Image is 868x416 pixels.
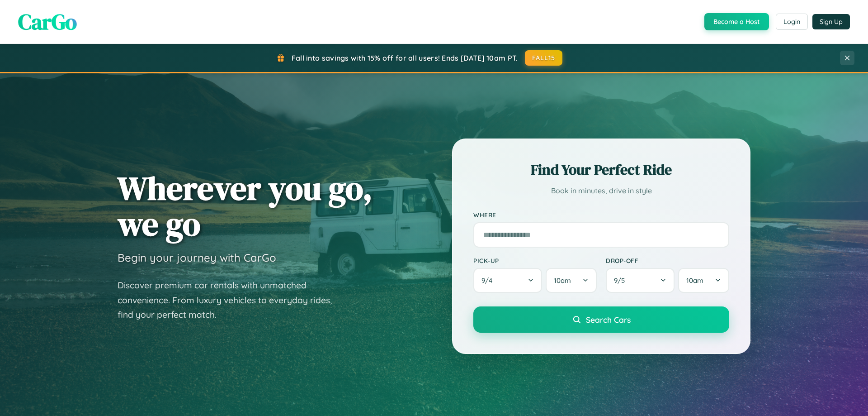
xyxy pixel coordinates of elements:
[118,278,344,322] p: Discover premium car rentals with unmatched convenience. From luxury vehicles to everyday rides, ...
[473,257,597,264] label: Pick-up
[686,276,703,285] span: 10am
[118,170,373,242] h1: Wherever you go, we go
[606,268,675,293] button: 9/5
[606,257,729,264] label: Drop-off
[481,276,497,285] span: 9 / 4
[292,53,518,62] span: Fall into savings with 15% off for all users! Ends [DATE] 10am PT.
[18,7,77,37] span: CarGo
[473,211,729,219] label: Where
[812,14,850,29] button: Sign Up
[704,13,769,30] button: Become a Host
[586,315,631,325] span: Search Cars
[554,276,571,285] span: 10am
[614,276,629,285] span: 9 / 5
[118,251,276,264] h3: Begin your journey with CarGo
[473,184,729,197] p: Book in minutes, drive in style
[473,306,729,333] button: Search Cars
[546,268,597,293] button: 10am
[473,268,542,293] button: 9/4
[678,268,729,293] button: 10am
[776,14,808,30] button: Login
[473,160,729,180] h2: Find Your Perfect Ride
[525,50,563,66] button: FALL15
